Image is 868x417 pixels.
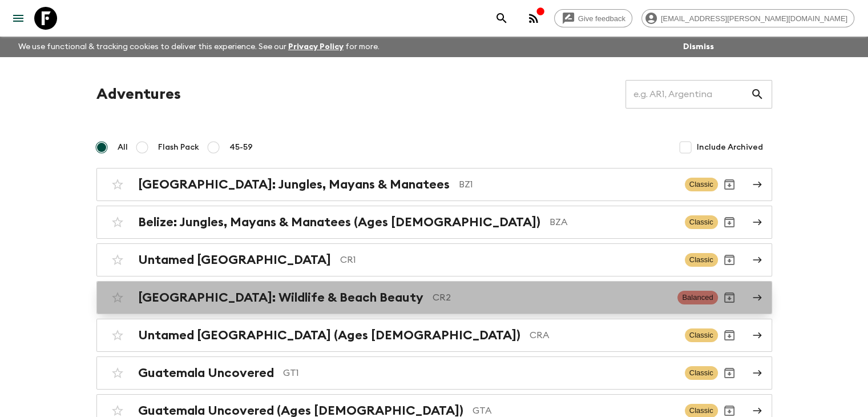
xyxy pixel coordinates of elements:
[96,243,772,276] a: Untamed [GEOGRAPHIC_DATA]CR1ClassicArchive
[96,83,181,106] h1: Adventures
[685,328,718,342] span: Classic
[655,14,854,23] span: [EMAIL_ADDRESS][PERSON_NAME][DOMAIN_NAME]
[718,286,741,309] button: Archive
[685,215,718,229] span: Classic
[718,173,741,196] button: Archive
[572,14,632,23] span: Give feedback
[158,142,199,153] span: Flash Pack
[14,37,384,57] p: We use functional & tracking cookies to deliver this experience. See our for more.
[433,291,669,304] p: CR2
[685,178,718,191] span: Classic
[685,253,718,267] span: Classic
[718,211,741,234] button: Archive
[530,328,676,342] p: CRA
[96,168,772,201] a: [GEOGRAPHIC_DATA]: Jungles, Mayans & ManateesBZ1ClassicArchive
[138,328,520,343] h2: Untamed [GEOGRAPHIC_DATA] (Ages [DEMOGRAPHIC_DATA])
[138,290,423,305] h2: [GEOGRAPHIC_DATA]: Wildlife & Beach Beauty
[697,142,763,153] span: Include Archived
[625,78,750,110] input: e.g. AR1, Argentina
[96,319,772,352] a: Untamed [GEOGRAPHIC_DATA] (Ages [DEMOGRAPHIC_DATA])CRAClassicArchive
[229,142,253,153] span: 45-59
[118,142,128,153] span: All
[283,366,676,380] p: GT1
[138,215,540,230] h2: Belize: Jungles, Mayans & Manatees (Ages [DEMOGRAPHIC_DATA])
[641,9,854,27] div: [EMAIL_ADDRESS][PERSON_NAME][DOMAIN_NAME]
[96,356,772,390] a: Guatemala UncoveredGT1ClassicArchive
[680,39,717,55] button: Dismiss
[718,324,741,347] button: Archive
[96,206,772,239] a: Belize: Jungles, Mayans & Manatees (Ages [DEMOGRAPHIC_DATA])BZAClassicArchive
[677,291,717,304] span: Balanced
[554,9,632,27] a: Give feedback
[340,253,676,267] p: CR1
[96,281,772,314] a: [GEOGRAPHIC_DATA]: Wildlife & Beach BeautyCR2BalancedArchive
[718,248,741,271] button: Archive
[490,7,513,30] button: search adventures
[7,7,30,30] button: menu
[138,177,450,192] h2: [GEOGRAPHIC_DATA]: Jungles, Mayans & Manatees
[138,252,331,267] h2: Untamed [GEOGRAPHIC_DATA]
[550,215,676,229] p: BZA
[685,366,718,380] span: Classic
[288,43,344,51] a: Privacy Policy
[138,366,274,380] h2: Guatemala Uncovered
[459,178,676,191] p: BZ1
[718,362,741,384] button: Archive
